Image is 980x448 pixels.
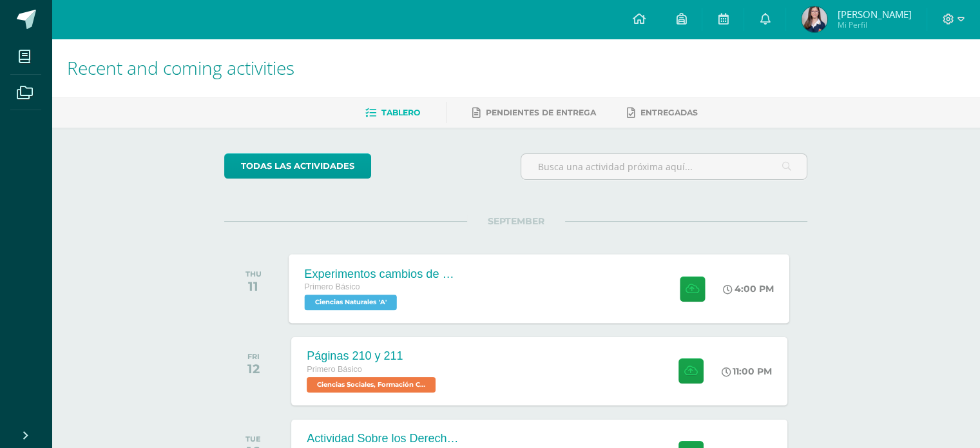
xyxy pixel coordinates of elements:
[381,108,420,117] span: Tablero
[307,365,361,374] span: Primero Básico
[224,153,371,179] a: todas las Actividades
[67,55,294,80] span: Recent and coming activities
[722,365,772,377] div: 11:00 PM
[305,295,397,310] span: Ciencias Naturales 'A'
[640,108,698,117] span: Entregadas
[307,349,439,363] div: Páginas 210 y 211
[724,283,774,295] div: 4:00 PM
[837,19,911,30] span: Mi Perfil
[247,352,260,361] div: FRI
[837,8,911,21] span: [PERSON_NAME]
[245,434,261,443] div: TUE
[802,6,827,32] img: 0646c603305e492e036751be5baa2b77.png
[467,215,565,227] span: SEPTEMBER
[472,102,596,123] a: Pendientes de entrega
[486,108,596,117] span: Pendientes de entrega
[365,102,420,123] a: Tablero
[521,154,807,179] input: Busca una actividad próxima aquí...
[247,361,260,376] div: 12
[307,377,436,393] span: Ciencias Sociales, Formación Ciudadana e Interculturalidad 'A'
[245,269,262,278] div: THU
[627,102,698,123] a: Entregadas
[307,432,461,445] div: Actividad Sobre los Derechos Humanos
[245,278,262,294] div: 11
[305,282,360,291] span: Primero Básico
[305,267,461,280] div: Experimentos cambios de estado de la materia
